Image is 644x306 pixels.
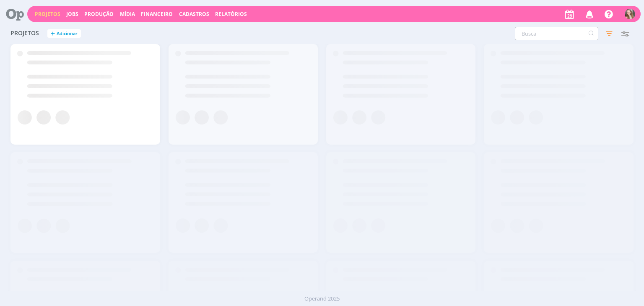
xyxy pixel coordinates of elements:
[141,10,173,18] a: Financeiro
[84,10,114,18] a: Produção
[51,29,55,38] span: +
[215,10,247,18] a: Relatórios
[177,11,212,18] button: Cadastros
[32,11,63,18] button: Projetos
[10,30,39,37] span: Projetos
[57,31,78,36] span: Adicionar
[213,11,249,18] button: Relatórios
[625,9,635,19] img: G
[35,10,60,18] a: Projetos
[47,29,81,38] button: +Adicionar
[66,10,78,18] a: Jobs
[117,11,138,18] button: Mídia
[64,11,81,18] button: Jobs
[515,27,598,40] input: Busca
[120,10,135,18] a: Mídia
[624,7,636,21] button: G
[138,11,175,18] button: Financeiro
[179,10,209,18] span: Cadastros
[82,11,116,18] button: Produção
